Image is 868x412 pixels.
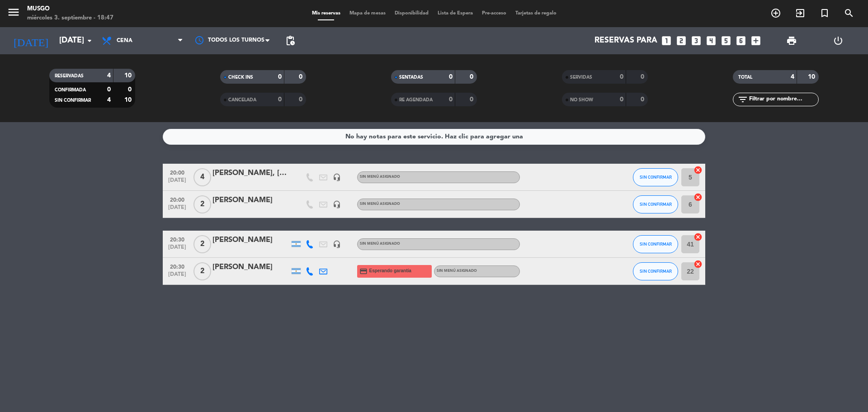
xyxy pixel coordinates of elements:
span: 20:00 [166,167,189,177]
span: SIN CONFIRMAR [55,98,91,103]
i: looks_3 [690,35,702,47]
span: Reservas para [594,36,657,45]
strong: 0 [620,74,623,80]
span: Mis reservas [307,11,345,16]
span: SIN CONFIRMAR [640,242,672,246]
i: cancel [693,260,703,269]
i: looks_5 [720,35,732,47]
i: [DATE] [7,31,55,51]
strong: 0 [470,96,475,103]
i: exit_to_app [795,8,806,19]
span: Mapa de mesas [345,11,390,16]
span: Sin menú asignado [360,202,400,206]
i: search [844,8,854,19]
strong: 0 [299,96,304,103]
span: Sin menú asignado [360,242,400,246]
i: add_box [750,35,762,47]
span: 2 [193,195,211,213]
i: looks_one [660,35,672,47]
span: 20:30 [166,261,189,271]
strong: 4 [107,97,111,103]
div: [PERSON_NAME], [PERSON_NAME] y [PERSON_NAME] [212,167,289,179]
div: LOG OUT [815,27,861,54]
strong: 0 [299,74,304,80]
strong: 0 [641,96,646,103]
i: menu [7,5,20,19]
span: Cena [117,38,132,44]
i: filter_list [737,94,748,105]
strong: 0 [470,74,475,80]
span: SIN CONFIRMAR [640,202,672,207]
strong: 4 [791,74,794,80]
strong: 10 [124,72,133,79]
span: Esperando garantía [369,267,411,275]
span: CHECK INS [228,75,253,80]
i: arrow_drop_down [84,35,95,46]
i: credit_card [359,267,368,275]
span: SENTADAS [399,75,423,80]
strong: 0 [128,86,133,93]
span: Sin menú asignado [437,269,477,273]
button: SIN CONFIRMAR [633,235,678,253]
button: SIN CONFIRMAR [633,195,678,213]
i: looks_two [675,35,687,47]
input: Filtrar por nombre... [748,95,818,104]
span: 4 [193,168,211,186]
span: Pre-acceso [477,11,511,16]
i: looks_6 [735,35,747,47]
div: [PERSON_NAME] [212,234,289,246]
span: Tarjetas de regalo [511,11,561,16]
span: TOTAL [738,75,752,80]
i: power_settings_new [833,35,844,46]
i: add_circle_outline [770,8,781,19]
span: [DATE] [166,244,189,255]
strong: 0 [620,96,623,103]
span: Lista de Espera [433,11,477,16]
span: NO SHOW [570,98,593,102]
span: RESERVADAS [55,74,84,78]
span: 20:30 [166,234,189,244]
div: [PERSON_NAME] [212,194,289,206]
strong: 0 [449,96,453,103]
span: 2 [193,262,211,280]
i: looks_4 [705,35,717,47]
button: menu [7,5,20,22]
div: Musgo [27,5,113,14]
span: 2 [193,235,211,253]
span: Sin menú asignado [360,175,400,179]
div: miércoles 3. septiembre - 18:47 [27,14,113,23]
i: cancel [693,166,703,175]
i: headset_mic [333,173,341,181]
span: SIN CONFIRMAR [640,175,672,180]
span: pending_actions [285,35,296,46]
span: Disponibilidad [390,11,433,16]
span: [DATE] [166,271,189,282]
strong: 4 [107,72,111,79]
i: headset_mic [333,240,341,248]
span: RE AGENDADA [399,98,433,102]
i: turned_in_not [819,8,830,19]
span: CANCELADA [228,98,256,102]
i: cancel [693,232,703,242]
span: 20:00 [166,194,189,204]
strong: 0 [449,74,453,80]
span: CONFIRMADA [55,88,86,92]
strong: 0 [641,74,646,80]
span: [DATE] [166,177,189,188]
strong: 0 [107,86,111,93]
strong: 10 [124,97,133,103]
i: headset_mic [333,200,341,208]
button: SIN CONFIRMAR [633,168,678,186]
div: No hay notas para este servicio. Haz clic para agregar una [345,132,523,142]
strong: 10 [808,74,817,80]
span: [DATE] [166,204,189,215]
strong: 0 [278,96,282,103]
div: [PERSON_NAME] [212,261,289,273]
span: SERVIDAS [570,75,592,80]
i: cancel [693,193,703,202]
strong: 0 [278,74,282,80]
button: SIN CONFIRMAR [633,262,678,280]
span: SIN CONFIRMAR [640,269,672,274]
span: print [786,35,797,46]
